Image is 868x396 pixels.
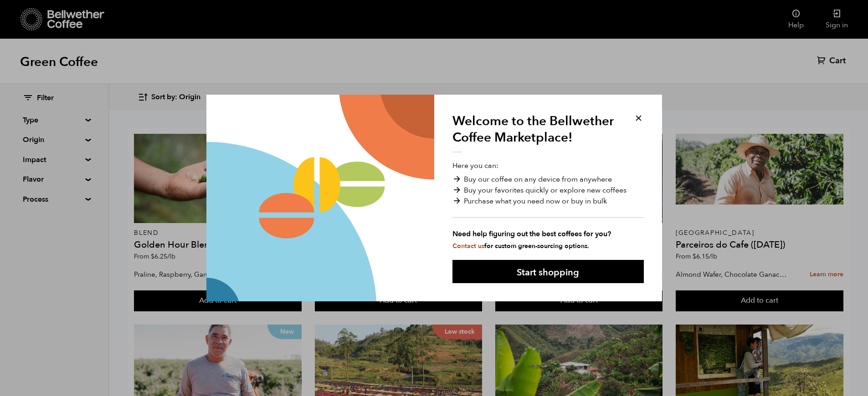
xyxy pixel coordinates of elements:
[452,160,644,250] p: Here you can:
[452,174,644,185] li: Buy our coffee on any device from anywhere
[452,260,644,283] button: Start shopping
[452,196,644,207] li: Purchase what you need now or buy in bulk
[452,113,621,153] h1: Welcome to the Bellwether Coffee Marketplace!
[452,242,484,250] a: Contact us
[452,228,644,239] strong: Need help figuring out the best coffees for you?
[452,242,589,250] small: for custom green-sourcing options.
[452,185,644,196] li: Buy your favorites quickly or explore new coffees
